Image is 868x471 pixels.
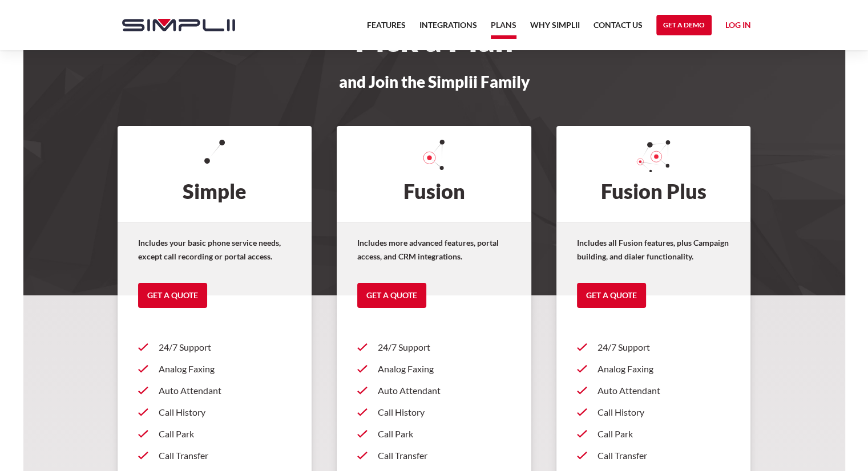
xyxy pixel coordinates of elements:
[159,405,292,419] p: Call History
[577,358,730,380] a: Analog Faxing
[378,340,511,354] p: 24/7 Support
[556,126,751,222] h2: Fusion Plus
[419,18,477,39] a: Integrations
[111,27,758,52] h1: Pick a Plan
[725,18,751,35] a: Log in
[357,336,511,358] a: 24/7 Support
[367,18,406,39] a: Features
[577,380,730,401] a: Auto Attendant
[597,449,730,462] p: Call Transfer
[138,236,292,263] p: Includes your basic phone service needs, except call recording or portal access.
[597,405,730,419] p: Call History
[597,384,730,397] p: Auto Attendant
[159,449,292,462] p: Call Transfer
[357,423,511,445] a: Call Park
[159,384,292,397] p: Auto Attendant
[378,384,511,397] p: Auto Attendant
[111,73,758,90] h3: and Join the Simplii Family
[491,18,516,39] a: Plans
[138,336,292,358] a: 24/7 Support
[577,283,646,308] a: Get a Quote
[337,126,531,222] h2: Fusion
[577,238,729,261] strong: Includes all Fusion features, plus Campaign building, and dialer functionality.
[357,445,511,466] a: Call Transfer
[378,405,511,419] p: Call History
[357,358,511,380] a: Analog Faxing
[378,449,511,462] p: Call Transfer
[138,380,292,401] a: Auto Attendant
[159,427,292,441] p: Call Park
[118,126,312,222] h2: Simple
[138,401,292,423] a: Call History
[138,358,292,380] a: Analog Faxing
[577,336,730,358] a: 24/7 Support
[577,401,730,423] a: Call History
[357,401,511,423] a: Call History
[656,15,712,35] a: Get a Demo
[597,362,730,376] p: Analog Faxing
[597,427,730,441] p: Call Park
[357,380,511,401] a: Auto Attendant
[357,283,426,308] a: Get a Quote
[138,445,292,466] a: Call Transfer
[530,18,580,39] a: Why Simplii
[357,238,499,261] strong: Includes more advanced features, portal access, and CRM integrations.
[577,445,730,466] a: Call Transfer
[594,18,643,39] a: Contact US
[378,362,511,376] p: Analog Faxing
[138,283,207,308] a: Get a Quote
[138,423,292,445] a: Call Park
[597,340,730,354] p: 24/7 Support
[378,427,511,441] p: Call Park
[577,423,730,445] a: Call Park
[159,340,292,354] p: 24/7 Support
[159,362,292,376] p: Analog Faxing
[122,19,235,31] img: Simplii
